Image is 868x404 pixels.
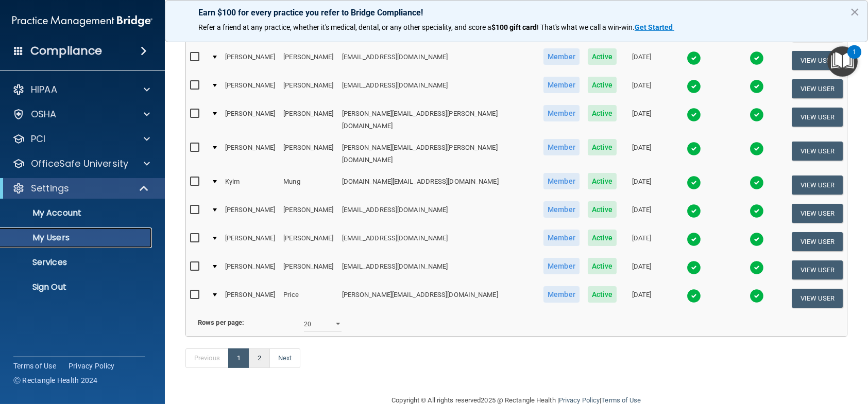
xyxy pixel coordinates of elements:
td: [DOMAIN_NAME][EMAIL_ADDRESS][DOMAIN_NAME] [338,171,540,199]
td: [PERSON_NAME] [221,284,279,312]
td: [DATE] [621,227,662,256]
button: Close [850,4,860,20]
img: tick.e7d51cea.svg [750,232,764,247]
a: 1 [228,348,249,368]
p: Services [7,257,147,268]
img: tick.e7d51cea.svg [750,204,764,218]
span: Active [588,139,617,155]
img: tick.e7d51cea.svg [750,142,764,156]
span: Active [588,201,617,218]
img: tick.e7d51cea.svg [750,260,764,275]
span: Active [588,286,617,303]
td: [PERSON_NAME] [279,75,337,103]
span: Member [543,139,580,155]
span: Member [543,286,580,303]
td: [PERSON_NAME][EMAIL_ADDRESS][PERSON_NAME][DOMAIN_NAME] [338,103,540,137]
img: tick.e7d51cea.svg [687,79,701,94]
span: Member [543,258,580,274]
td: [PERSON_NAME] [279,256,337,284]
a: 2 [249,348,270,368]
p: My Account [7,208,147,218]
button: View User [792,175,843,195]
td: [PERSON_NAME] [279,227,337,256]
span: Active [588,173,617,189]
span: Member [543,173,580,189]
img: tick.e7d51cea.svg [687,260,701,275]
a: Terms of Use [601,396,641,404]
button: View User [792,260,843,279]
td: [PERSON_NAME] [279,103,337,137]
td: [DATE] [621,75,662,103]
button: View User [792,204,843,223]
p: OfficeSafe University [31,157,128,170]
td: [DATE] [621,137,662,171]
td: [PERSON_NAME] [221,46,279,75]
td: [PERSON_NAME] [221,137,279,171]
p: OSHA [31,108,57,120]
img: tick.e7d51cea.svg [687,175,701,190]
p: HIPAA [31,83,57,96]
td: Kyim [221,171,279,199]
img: tick.e7d51cea.svg [687,204,701,218]
img: tick.e7d51cea.svg [750,108,764,122]
span: Active [588,77,617,93]
img: tick.e7d51cea.svg [687,142,701,156]
td: Mung [279,171,337,199]
td: [PERSON_NAME] [221,227,279,256]
td: [EMAIL_ADDRESS][DOMAIN_NAME] [338,199,540,227]
span: Member [543,48,580,65]
a: PCI [12,133,150,145]
img: tick.e7d51cea.svg [750,51,764,65]
a: OSHA [12,108,150,120]
p: Settings [31,182,69,195]
td: [PERSON_NAME] [221,199,279,227]
div: 1 [853,52,856,65]
img: tick.e7d51cea.svg [687,289,701,303]
a: Privacy Policy [559,396,600,404]
a: Terms of Use [13,361,56,371]
span: Active [588,230,617,246]
span: Active [588,48,617,65]
span: Ⓒ Rectangle Health 2024 [13,375,98,385]
p: My Users [7,233,147,243]
td: [EMAIL_ADDRESS][DOMAIN_NAME] [338,227,540,256]
td: [DATE] [621,199,662,227]
img: tick.e7d51cea.svg [687,108,701,122]
span: ! That's what we call a win-win. [537,23,635,31]
td: [DATE] [621,46,662,75]
td: Price [279,284,337,312]
h4: Compliance [30,44,102,58]
td: [PERSON_NAME] [279,199,337,227]
td: [DATE] [621,284,662,312]
a: Next [269,348,300,368]
span: Member [543,230,580,246]
a: HIPAA [12,83,150,96]
a: Get Started [635,23,674,31]
span: Member [543,77,580,93]
td: [PERSON_NAME] [279,137,337,171]
td: [DATE] [621,103,662,137]
p: PCI [31,133,45,145]
button: View User [792,142,843,161]
span: Active [588,258,617,274]
td: [DATE] [621,171,662,199]
span: Member [543,105,580,121]
strong: $100 gift card [491,23,537,31]
button: View User [792,108,843,127]
p: Sign Out [7,282,147,292]
button: View User [792,79,843,98]
td: [PERSON_NAME][EMAIL_ADDRESS][DOMAIN_NAME] [338,284,540,312]
img: tick.e7d51cea.svg [750,175,764,190]
td: [EMAIL_ADDRESS][DOMAIN_NAME] [338,75,540,103]
p: Earn $100 for every practice you refer to Bridge Compliance! [198,8,835,17]
td: [PERSON_NAME] [221,256,279,284]
button: Open Resource Center, 1 new notification [827,46,858,77]
td: [DATE] [621,256,662,284]
b: Rows per page: [198,319,244,326]
td: [PERSON_NAME] [221,75,279,103]
img: tick.e7d51cea.svg [687,51,701,65]
img: tick.e7d51cea.svg [750,79,764,94]
td: [PERSON_NAME] [221,103,279,137]
a: Settings [12,182,149,195]
strong: Get Started [635,23,673,31]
